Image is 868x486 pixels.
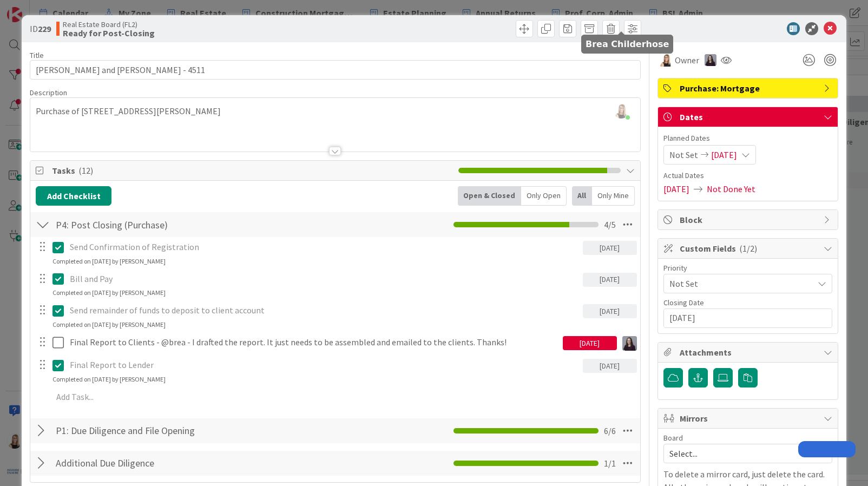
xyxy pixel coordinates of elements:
label: Title [30,50,44,60]
span: Board [663,434,683,442]
div: Open & Closed [458,186,521,206]
span: Description [30,88,67,97]
span: Not Set [669,148,698,161]
span: Purchase: Mortgage [680,82,818,95]
span: ID [30,22,51,35]
span: Not Set [669,276,808,291]
span: [DATE] [711,148,737,161]
span: Attachments [680,346,818,359]
input: YYYY/MM/DD [669,309,826,327]
span: Block [680,213,818,226]
input: Add Checklist... [52,215,295,234]
span: 1 / 1 [604,457,616,470]
p: Send Confirmation of Registration [70,241,578,253]
div: Completed on [DATE] by [PERSON_NAME] [52,320,166,330]
p: Final Report to Lender [70,359,578,371]
span: Dates [680,110,818,123]
span: [DATE] [663,182,689,195]
span: 6 / 6 [604,424,616,437]
span: Not Done Yet [707,182,755,195]
span: 4 / 5 [604,218,616,231]
img: DB [660,54,673,67]
button: Add Checklist [36,186,111,206]
div: [DATE] [583,304,637,318]
span: Planned Dates [663,133,832,144]
div: Completed on [DATE] by [PERSON_NAME] [52,257,166,266]
input: Add Checklist... [52,454,295,473]
img: BC [705,54,716,66]
span: Select... [669,446,808,461]
input: Add Checklist... [52,421,295,441]
div: Completed on [DATE] by [PERSON_NAME] [52,288,166,298]
p: Purchase of [STREET_ADDRESS][PERSON_NAME] [36,105,635,117]
div: Only Mine [592,186,635,206]
p: Final Report to Clients - @brea - I drafted the report. It just needs to be assembled and emailed... [70,336,558,349]
p: Send remainder of funds to deposit to client account [70,304,578,317]
div: Closing Date [663,299,832,306]
span: ( 1/2 ) [739,243,757,254]
div: Completed on [DATE] by [PERSON_NAME] [52,375,166,384]
h5: Brea Childerhose [586,39,669,49]
img: BC [622,336,637,351]
input: type card name here... [30,60,641,80]
p: Bill and Pay [70,273,578,285]
span: Actual Dates [663,170,832,181]
span: ( 12 ) [78,165,93,176]
span: Tasks [52,164,453,177]
div: Only Open [521,186,567,206]
div: All [572,186,592,206]
img: 69hUFmzDBdjIwzkImLfpiba3FawNlolQ.jpg [614,103,629,119]
span: Owner [675,54,699,67]
div: [DATE] [583,359,637,373]
div: [DATE] [583,273,637,287]
span: Mirrors [680,412,818,425]
b: Ready for Post-Closing [63,29,155,37]
div: [DATE] [583,241,637,255]
span: Custom Fields [680,242,818,255]
div: Priority [663,264,832,272]
span: Real Estate Board (FL2) [63,20,155,29]
b: 229 [38,23,51,34]
div: [DATE] [563,336,617,350]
